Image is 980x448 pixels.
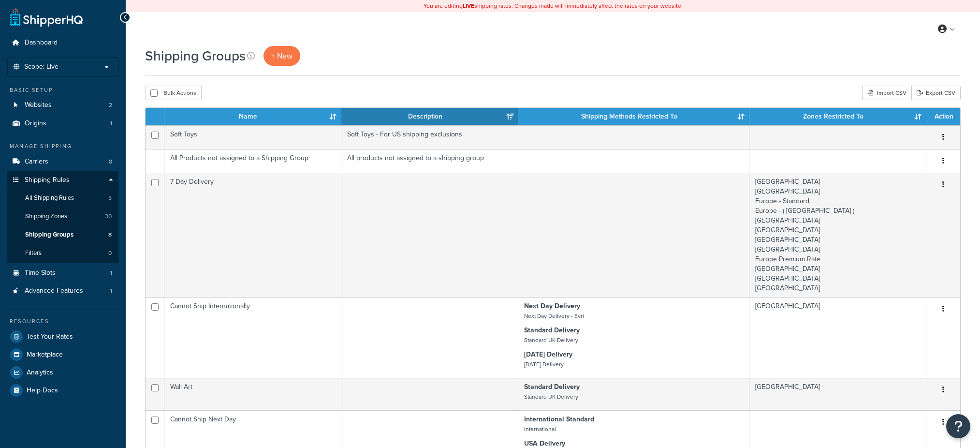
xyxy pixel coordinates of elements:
strong: Next Day Delivery [524,301,580,311]
a: Marketplace [7,346,118,363]
li: Origins [7,115,118,133]
span: Origins [25,119,46,128]
span: Time Slots [25,269,56,277]
div: Manage Shipping [7,142,118,150]
span: + New [271,50,293,61]
td: 7 Day Delivery [164,173,341,297]
span: Websites [25,101,52,109]
a: Filters 0 [7,244,118,262]
span: 1 [110,119,112,128]
span: Carriers [25,158,48,166]
span: All Shipping Rules [25,194,74,202]
th: Description: activate to sort column ascending [341,108,518,125]
span: Shipping Rules [25,176,70,184]
span: Advanced Features [25,287,83,295]
span: Scope: Live [24,63,59,71]
td: Wall Art [164,378,341,410]
a: Advanced Features 1 [7,282,118,300]
span: 5 [108,194,112,202]
li: Shipping Zones [7,208,118,225]
th: Zones Restricted To: activate to sort column ascending [749,108,926,125]
h1: Shipping Groups [145,46,246,65]
span: 1 [110,269,112,277]
small: International [524,425,556,433]
td: Cannot Ship Internationally [164,297,341,378]
th: Name: activate to sort column ascending [164,108,341,125]
span: Analytics [27,369,53,377]
strong: Standard Delivery [524,382,580,392]
strong: Standard Delivery [524,325,580,335]
a: ShipperHQ Home [10,7,83,27]
td: Soft Toys [164,125,341,149]
span: 8 [108,231,112,239]
span: Dashboard [25,39,58,47]
a: Shipping Groups 8 [7,226,118,244]
li: Filters [7,244,118,262]
a: Time Slots 1 [7,264,118,282]
small: Standard UK Delivery [524,336,578,344]
th: Shipping Methods Restricted To: activate to sort column ascending [518,108,749,125]
div: Basic Setup [7,86,118,94]
td: All products not assigned to a shipping group [341,149,518,173]
span: 30 [105,212,112,221]
td: Soft Toys - For US shipping exclusions [341,125,518,149]
small: Next Day Delivery - Evri [524,312,584,320]
li: Advanced Features [7,282,118,300]
li: Shipping Rules [7,171,118,263]
a: Export CSV [911,86,961,100]
strong: International Standard [524,414,594,424]
li: Websites [7,96,118,114]
a: Test Your Rates [7,328,118,345]
a: Help Docs [7,382,118,399]
span: Shipping Zones [25,212,67,221]
a: Carriers 8 [7,153,118,171]
span: Test Your Rates [27,333,73,341]
a: + New [263,46,300,66]
a: Dashboard [7,34,118,52]
a: Shipping Rules [7,171,118,189]
div: Resources [7,317,118,326]
td: [GEOGRAPHIC_DATA] [GEOGRAPHIC_DATA] Europe - Standard Europe - ( [GEOGRAPHIC_DATA] ) [GEOGRAPHIC_... [749,173,926,297]
span: 8 [109,158,112,166]
li: Shipping Groups [7,226,118,244]
span: 1 [110,287,112,295]
a: Websites 2 [7,96,118,114]
a: Analytics [7,364,118,381]
small: Standard UK Delivery [524,392,578,401]
a: Shipping Zones 30 [7,208,118,225]
small: [DATE] Delivery [524,360,564,369]
th: Action [926,108,960,125]
td: [GEOGRAPHIC_DATA] [749,378,926,410]
li: Carriers [7,153,118,171]
td: All Products not assigned to a Shipping Group [164,149,341,173]
button: Open Resource Center [946,414,970,438]
b: LIVE [463,1,474,10]
span: 0 [108,249,112,257]
div: Import CSV [862,86,911,100]
span: Marketplace [27,351,63,359]
span: Filters [25,249,42,257]
span: Help Docs [27,387,58,395]
td: [GEOGRAPHIC_DATA] [749,297,926,378]
span: 2 [109,101,112,109]
strong: [DATE] Delivery [524,349,572,359]
span: Shipping Groups [25,231,73,239]
li: Time Slots [7,264,118,282]
a: Origins 1 [7,115,118,133]
button: Bulk Actions [145,86,202,100]
a: All Shipping Rules 5 [7,189,118,207]
li: All Shipping Rules [7,189,118,207]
